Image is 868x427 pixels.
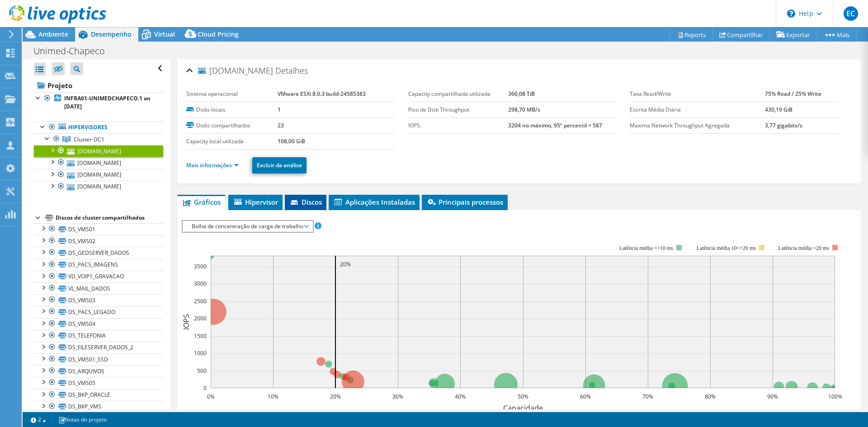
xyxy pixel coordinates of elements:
text: 0% [207,393,215,400]
text: 500 [197,367,207,375]
label: Disks locais [186,105,278,114]
a: DS_FILESERVER_DADOS_2 [34,342,163,353]
a: DS_TELEFONIA [34,330,163,342]
a: Mais [816,28,857,42]
text: 90% [767,393,778,400]
div: Discos de cluster compartilhados [56,212,163,223]
span: Aplicações Instaladas [333,197,415,206]
text: 30% [392,393,403,400]
label: Sistema operacional [186,89,278,99]
a: DS_VMS04 [34,318,163,330]
a: Mais informações [186,161,239,169]
span: Principais processos [426,197,503,206]
span: Detalhes [275,65,308,76]
label: Maxima Network Throughput Agregada [630,121,765,130]
text: 40% [455,393,466,400]
a: DS_VMS01_SSD [34,353,163,365]
a: Notas do projeto [52,414,113,425]
span: Ambiente [38,30,68,38]
svg: \n [787,9,795,18]
text: 20% [340,260,351,268]
label: Pico de Disk Throughput [408,105,508,114]
a: Hipervisores [34,122,163,133]
a: DS_PACS_IMAGENS [34,259,163,271]
a: Exportar [769,28,817,42]
a: DS_PACS_LEGADO [34,306,163,318]
label: Taxa Read/Write [630,89,765,99]
tspan: Latência média 10<=20 ms [697,245,756,251]
text: 3500 [194,263,207,270]
b: INFRA01-UNIMEDCHAPECO.1 on [DATE] [64,94,151,110]
text: 80% [705,393,716,400]
a: VD_VOIP1_GRAVACAO [34,271,163,282]
label: IOPS: [408,121,508,130]
tspan: Latência média <=10 ms [619,245,673,251]
text: 3000 [194,280,207,287]
a: DS_ARQUIVOS [34,365,163,377]
label: Escrita Média Diária [630,105,765,114]
text: Capacidade [503,403,543,413]
text: 70% [642,393,653,400]
b: 3204 no máximo, 95º percentil = 587 [508,122,602,129]
text: 0 [203,384,207,392]
text: 60% [580,393,591,400]
text: 2000 [194,314,207,322]
a: Compartilhar [712,28,770,42]
label: Disks compartilhados [186,121,278,130]
a: [DOMAIN_NAME] [34,145,163,157]
text: 1000 [194,349,207,357]
span: Cloud Pricing [198,30,239,38]
span: Virtual [154,30,175,38]
b: 3,77 gigabits/s [765,122,802,129]
a: [DOMAIN_NAME] [34,169,163,181]
b: 1 [278,106,281,113]
a: Projeto [34,78,163,93]
span: Bolha de concentração de carga de trabalho [187,221,308,232]
h1: Unimed-Chapeco [29,46,119,56]
text: 10% [268,393,278,400]
span: Desempenho [91,30,132,38]
a: 2 [24,414,52,425]
text: 2500 [194,297,207,305]
a: Excluir da análise [252,157,307,174]
a: DS_BKP_ORACLE [34,389,163,401]
a: Reports [670,28,713,42]
b: 360,08 TiB [508,90,535,98]
span: Discos [289,197,322,206]
a: INFRA01-UNIMEDCHAPECO.1 on [DATE] [34,93,163,113]
a: [DOMAIN_NAME] [34,181,163,192]
text: Latência média >20 ms [778,245,830,251]
a: [DOMAIN_NAME] [34,157,163,169]
text: 100% [828,393,842,400]
b: 108,00 GiB [278,137,305,145]
b: 298,70 MB/s [508,106,540,113]
a: DS_VMS01 [34,223,163,235]
a: DS_VMS02 [34,235,163,247]
span: Cluster-DC1 [74,136,104,143]
span: Gráficos [182,197,221,206]
label: Capacity local utilizada [186,137,278,146]
a: DS_VMS03 [34,294,163,306]
b: 75% Read / 25% Write [765,90,821,98]
text: IOPS [181,314,191,330]
span: [DOMAIN_NAME] [198,66,273,75]
b: VMware ESXi 8.0.3 build-24585383 [278,90,366,98]
a: VL_MAIL_DADOS [34,282,163,294]
text: 20% [330,393,341,400]
b: 23 [278,122,284,129]
a: DS_BKP_VMS [34,401,163,413]
text: 50% [518,393,528,400]
a: DS_VMS05 [34,377,163,389]
text: 1500 [194,332,207,340]
span: Hipervisor [233,197,278,206]
span: EC [844,6,858,21]
a: Cluster-DC1 [34,133,163,145]
b: 430,19 GiB [765,106,793,113]
label: Capacity compartilhada utilizada [408,89,508,99]
a: DS_GEDSERVER_DADOS [34,247,163,258]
